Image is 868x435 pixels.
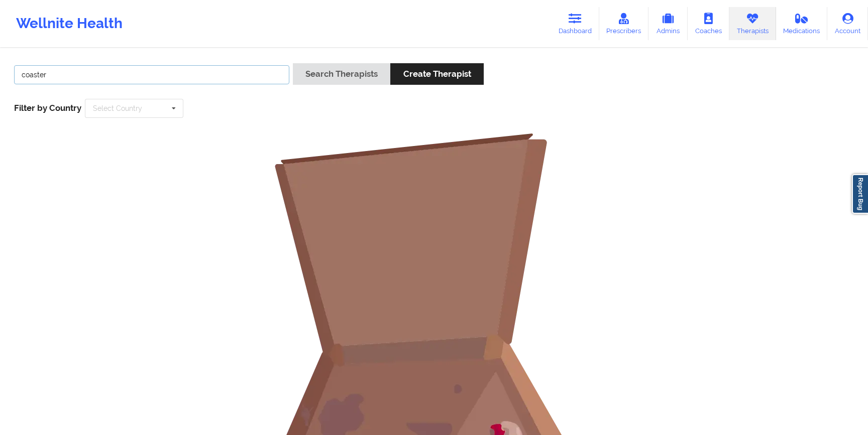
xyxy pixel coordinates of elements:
a: Coaches [688,7,729,40]
span: Filter by Country [14,103,81,113]
a: Medications [776,7,828,40]
div: Select Country [93,105,142,112]
a: Account [827,7,868,40]
a: Prescribers [599,7,649,40]
a: Admins [648,7,688,40]
a: Therapists [729,7,776,40]
button: Search Therapists [293,63,390,85]
button: Create Therapist [390,63,483,85]
a: Report Bug [852,174,868,214]
input: Search Keywords [14,65,289,84]
a: Dashboard [551,7,599,40]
